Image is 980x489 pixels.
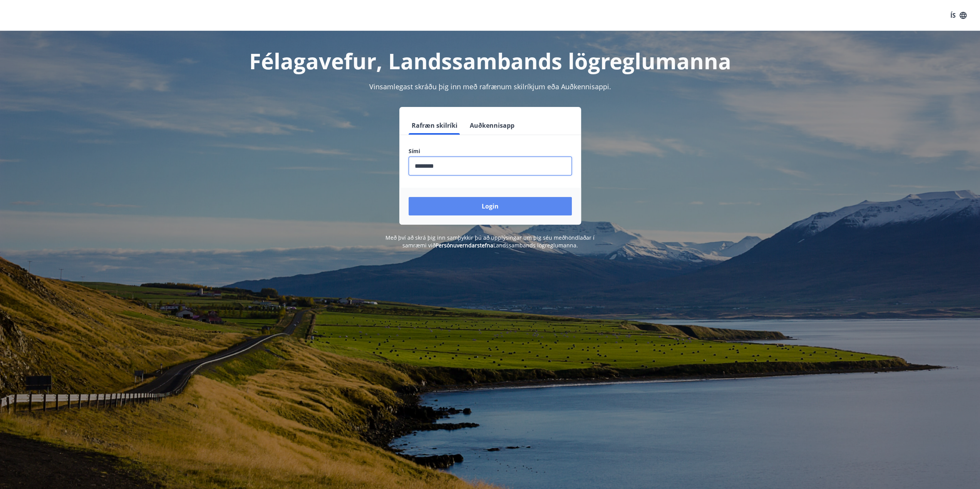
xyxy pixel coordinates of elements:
a: Persónuverndarstefna [436,242,493,249]
span: Með því að skrá þig inn samþykkir þú að upplýsingar um þig séu meðhöndlaðar í samræmi við Landssa... [385,234,595,249]
button: Auðkennisapp [467,116,518,135]
button: Login [409,197,572,215]
span: Vinsamlegast skráðu þig inn með rafrænum skilríkjum eða Auðkennisappi. [369,82,611,91]
label: Sími [409,147,572,155]
button: Rafræn skilríki [409,116,461,135]
h1: Félagavefur, Landssambands lögreglumanna [222,46,758,75]
button: ÍS [946,8,971,22]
